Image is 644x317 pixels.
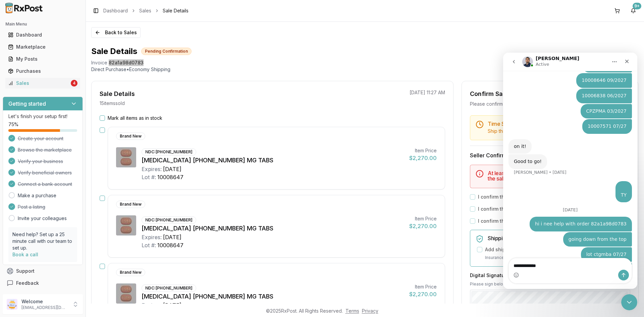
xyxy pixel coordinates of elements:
[409,147,437,154] div: Item Price
[12,252,38,257] a: Book a call
[5,41,80,53] a: Marketplace
[163,7,189,14] span: Sale Details
[142,173,156,181] div: Lot #:
[142,284,196,292] div: NDC: [PHONE_NUMBER]
[3,42,83,52] button: Marketplace
[628,5,639,16] button: 9+
[470,101,630,107] div: Please confirm you have all items in stock before proceeding
[109,59,144,66] span: 82a1a98d0783
[116,269,145,276] div: Brand New
[8,56,77,62] div: My Posts
[18,158,63,165] span: Verify your business
[18,204,45,210] span: Post a listing
[8,68,77,74] div: Purchases
[488,235,625,241] h5: Shipping Insurance
[116,133,145,140] div: Brand New
[488,121,625,126] h5: Time Sensitive
[163,165,181,173] div: [DATE]
[8,32,77,38] div: Dashboard
[91,27,141,38] button: Back to Sales
[142,301,162,309] div: Expires:
[18,192,56,199] a: Make a purchase
[142,148,196,156] div: NDC: [PHONE_NUMBER]
[478,206,616,212] label: I confirm that all 0 selected items match the listed condition
[409,154,437,162] div: $2,270.00
[409,222,437,230] div: $2,270.00
[470,281,630,287] p: Please sign below to confirm your acceptance of this order
[18,181,72,188] span: Connect a bank account
[3,78,83,89] button: Sales4
[5,21,80,27] h2: Main Menu
[163,233,181,241] div: [DATE]
[142,241,156,249] div: Lot #:
[142,224,404,233] div: [MEDICAL_DATA] [PHONE_NUMBER] MG TABS
[8,100,46,108] h3: Getting started
[12,231,73,251] p: Need help? Set up a 25 minute call with our team to set up.
[142,292,404,301] div: [MEDICAL_DATA] [PHONE_NUMBER] MG TABS
[485,254,625,261] p: Insurance covers loss, damage, or theft during transit.
[3,3,46,13] img: RxPost Logo
[8,44,77,50] div: Marketplace
[21,305,68,310] p: [EMAIL_ADDRESS][DOMAIN_NAME]
[3,54,83,64] button: My Posts
[478,194,627,200] label: I confirm that the 0 selected items are in stock and ready to ship
[18,169,72,176] span: Verify beneficial owners
[116,201,145,208] div: Brand New
[163,301,181,309] div: [DATE]
[345,308,359,314] a: Terms
[142,233,162,241] div: Expires:
[410,89,445,96] p: [DATE] 11:27 AM
[71,80,77,87] div: 4
[116,215,136,235] img: Biktarvy 50-200-25 MG TABS
[5,29,80,41] a: Dashboard
[5,53,80,65] a: My Posts
[5,65,80,77] a: Purchases
[488,128,578,134] span: Ship this package by end of day [DATE] .
[3,66,83,76] button: Purchases
[470,89,508,99] div: Confirm Sale
[100,100,125,107] p: 15 item s sold
[16,280,39,286] span: Feedback
[8,113,77,120] p: Let's finish your setup first!
[103,7,128,14] a: Dashboard
[91,66,639,73] p: Direct Purchase • Economy Shipping
[488,170,625,181] h5: At least one item must be marked as in stock to confirm the sale.
[18,215,67,222] a: Invite your colleagues
[409,290,437,298] div: $2,270.00
[108,115,162,121] label: Mark all items as in stock
[621,294,637,310] iframe: Intercom live chat
[103,7,189,14] nav: breadcrumb
[18,147,72,153] span: Browse the marketplace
